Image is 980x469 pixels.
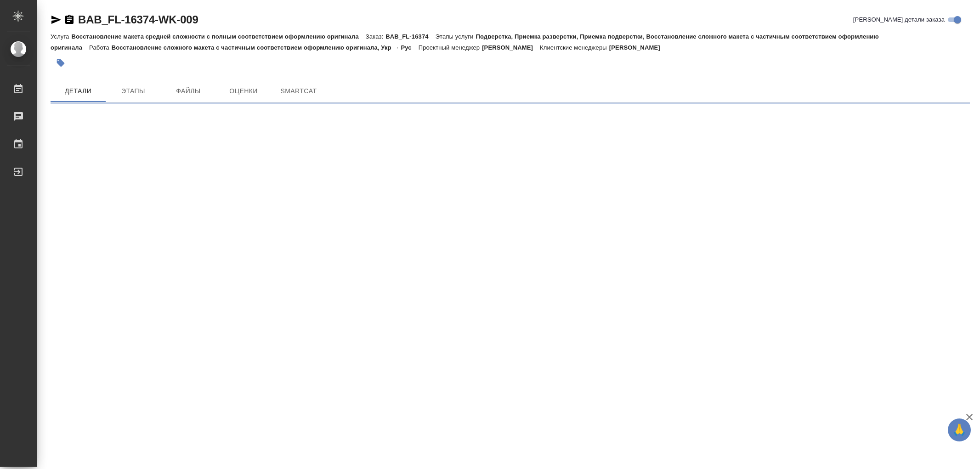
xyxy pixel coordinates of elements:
button: Скопировать ссылку [64,14,75,25]
p: BAB_FL-16374 [385,33,435,40]
p: Работа [89,44,112,51]
span: [PERSON_NAME] детали заказа [853,15,945,24]
span: Этапы [111,85,155,97]
p: Восстановление сложного макета с частичным соответствием оформлению оригинала, Укр → Рус [112,44,419,51]
p: Этапы услуги [436,33,476,40]
p: Заказ: [366,33,385,40]
button: Добавить тэг [51,53,71,73]
button: Скопировать ссылку для ЯМессенджера [51,14,62,25]
p: Клиентские менеджеры [540,44,609,51]
p: Восстановление макета средней сложности с полным соответствием оформлению оригинала [71,33,365,40]
span: Детали [56,85,100,97]
span: 🙏 [952,420,967,440]
p: Проектный менеджер [419,44,482,51]
p: [PERSON_NAME] [609,44,667,51]
a: BAB_FL-16374-WK-009 [78,13,198,26]
span: Файлы [166,85,210,97]
p: [PERSON_NAME] [482,44,540,51]
span: Оценки [221,85,266,97]
span: SmartCat [277,85,321,97]
p: Услуга [51,33,71,40]
button: 🙏 [948,418,971,441]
